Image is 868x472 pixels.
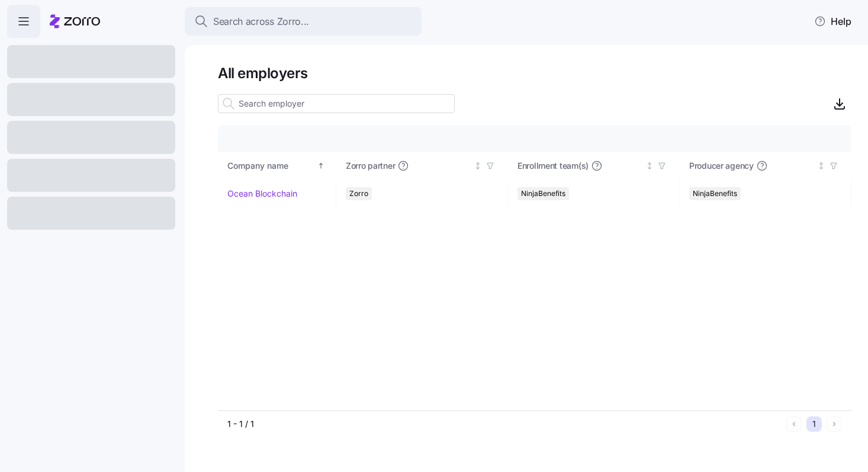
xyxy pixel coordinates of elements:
[786,416,802,432] button: Previous page
[645,162,654,170] div: Not sorted
[680,152,851,179] th: Producer agencyNot sorted
[317,162,325,170] div: Sorted ascending
[806,416,822,432] button: 1
[805,9,861,33] button: Help
[517,160,589,172] span: Enrollment team(s)
[227,418,782,430] div: 1 - 1 / 1
[814,14,851,28] span: Help
[218,94,455,113] input: Search employer
[689,160,754,172] span: Producer agency
[349,187,368,200] span: Zorro
[693,187,737,200] span: NinjaBenefits
[336,152,508,179] th: Zorro partnerNot sorted
[817,162,825,170] div: Not sorted
[827,416,842,432] button: Next page
[474,162,482,170] div: Not sorted
[508,152,680,179] th: Enrollment team(s)Not sorted
[185,7,422,36] button: Search across Zorro...
[218,64,851,82] h1: All employers
[346,160,395,172] span: Zorro partner
[227,159,315,172] div: Company name
[213,14,309,29] span: Search across Zorro...
[521,187,565,200] span: NinjaBenefits
[218,152,336,179] th: Company nameSorted ascending
[227,188,297,200] a: Ocean Blockchain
